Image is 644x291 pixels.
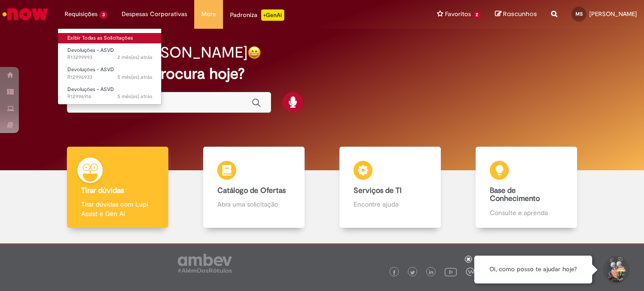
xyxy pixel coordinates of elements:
img: happy-face.png [248,46,261,59]
span: 5 mês(es) atrás [117,74,152,81]
span: Devoluções - ASVD [67,86,114,93]
h2: O que você procura hoje? [67,66,577,82]
time: 01/05/2025 10:54:10 [117,93,152,100]
span: [PERSON_NAME] [589,10,637,18]
span: 5 mês(es) atrás [117,93,152,100]
span: Requisições [65,9,98,19]
span: More [201,9,216,19]
p: Encontre ajuda [354,200,427,209]
span: Rascunhos [503,9,537,18]
time: 01/05/2025 11:09:38 [117,74,152,81]
div: Padroniza [230,9,284,21]
a: Catálogo de Ofertas Abra uma solicitação [186,147,322,228]
img: logo_footer_linkedin.png [429,270,434,275]
img: logo_footer_facebook.png [392,270,396,275]
span: Favoritos [445,9,471,19]
b: Catálogo de Ofertas [217,186,286,195]
p: Tirar dúvidas com Lupi Assist e Gen Ai [81,200,155,218]
span: R12996916 [67,93,152,100]
div: Oi, como posso te ajudar hoje? [474,256,592,283]
img: logo_footer_youtube.png [445,266,457,278]
p: +GenAi [261,9,284,21]
img: logo_footer_twitter.png [410,270,415,275]
a: Serviços de TI Encontre ajuda [322,147,458,228]
span: 2 [473,11,481,19]
span: Devoluções - ASVD [67,47,114,54]
img: logo_footer_ambev_rotulo_gray.png [178,254,232,273]
a: Rascunhos [495,10,537,19]
span: R13299993 [67,54,152,61]
a: Aberto R12996933 : Devoluções - ASVD [58,65,162,82]
img: ServiceNow [1,5,50,24]
img: logo_footer_workplace.png [466,267,474,276]
p: Consulte e aprenda [490,208,563,217]
a: Aberto R12996916 : Devoluções - ASVD [58,84,162,102]
a: Aberto R13299993 : Devoluções - ASVD [58,45,162,63]
span: 2 mês(es) atrás [117,54,152,61]
time: 16/07/2025 16:56:21 [117,54,152,61]
span: Devoluções - ASVD [67,66,114,73]
a: Exibir Todas as Solicitações [58,33,162,43]
b: Tirar dúvidas [81,186,124,195]
span: R12996933 [67,74,152,81]
span: 3 [99,11,107,19]
span: Despesas Corporativas [122,9,187,19]
button: Iniciar Conversa de Suporte [602,256,630,284]
b: Base de Conhecimento [490,186,540,204]
a: Base de Conhecimento Consulte e aprenda [458,147,594,228]
a: Tirar dúvidas Tirar dúvidas com Lupi Assist e Gen Ai [50,147,186,228]
p: Abra uma solicitação [217,200,291,209]
ul: Requisições [58,28,162,105]
b: Serviços de TI [354,186,402,195]
span: MS [576,11,583,17]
